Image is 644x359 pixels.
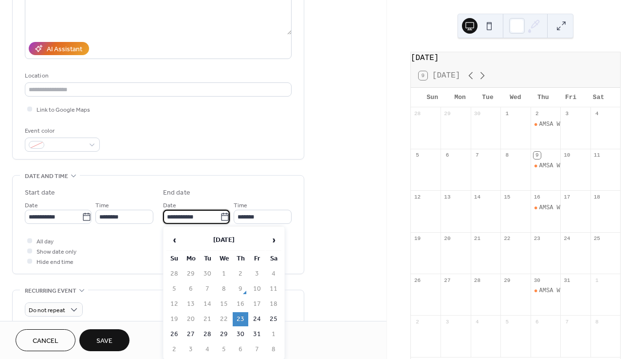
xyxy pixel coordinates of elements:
[474,318,481,325] div: 4
[557,88,585,107] div: Fri
[233,297,248,311] td: 16
[539,120,634,129] div: AMSA Week 1 General Meeting
[534,193,541,200] div: 16
[501,88,529,107] div: Wed
[539,204,634,212] div: AMSA Week 3 General Meeting
[534,318,541,325] div: 6
[216,312,232,326] td: 22
[233,267,248,281] td: 2
[233,312,248,326] td: 23
[200,282,215,296] td: 7
[37,237,54,247] span: All day
[233,252,248,266] th: Th
[531,162,560,170] div: AMSA Week 2 General Meeting
[529,88,557,107] div: Thu
[25,126,98,136] div: Event color
[25,188,55,198] div: Start date
[474,88,502,107] div: Tue
[200,252,215,266] th: Tu
[163,200,176,211] span: Date
[446,88,474,107] div: Mon
[233,342,248,357] td: 6
[96,336,112,346] span: Save
[593,152,601,159] div: 11
[166,327,182,341] td: 26
[166,252,182,266] th: Su
[266,297,281,311] td: 18
[474,193,481,200] div: 14
[183,297,199,311] td: 13
[200,327,215,341] td: 28
[266,267,281,281] td: 4
[414,277,421,284] div: 26
[443,318,451,325] div: 3
[183,342,199,357] td: 3
[183,312,199,326] td: 20
[163,188,190,198] div: End date
[534,277,541,284] div: 30
[593,318,601,325] div: 8
[249,282,265,296] td: 10
[534,110,541,118] div: 2
[503,277,511,284] div: 29
[29,305,65,316] span: Do not repeat
[474,277,481,284] div: 28
[249,312,265,326] td: 24
[563,152,570,159] div: 10
[47,44,82,55] div: AI Assistant
[266,230,281,250] span: ›
[585,88,612,107] div: Sat
[249,252,265,266] th: Fr
[200,267,215,281] td: 30
[443,193,451,200] div: 13
[414,318,421,325] div: 2
[266,252,281,266] th: Sa
[249,342,265,357] td: 7
[37,247,76,257] span: Show date only
[266,312,281,326] td: 25
[79,329,129,351] button: Save
[593,277,601,284] div: 1
[539,162,634,170] div: AMSA Week 2 General Meeting
[443,277,451,284] div: 27
[411,52,620,64] div: [DATE]
[216,267,232,281] td: 1
[503,235,511,242] div: 22
[183,252,199,266] th: Mo
[166,267,182,281] td: 28
[183,327,199,341] td: 27
[534,235,541,242] div: 23
[563,110,570,118] div: 3
[183,230,265,251] th: [DATE]
[16,329,75,351] a: Cancel
[593,235,601,242] div: 25
[474,110,481,118] div: 30
[249,267,265,281] td: 3
[249,297,265,311] td: 17
[443,152,451,159] div: 6
[503,152,511,159] div: 8
[167,230,182,250] span: ‹
[216,297,232,311] td: 15
[216,252,232,266] th: We
[25,71,290,81] div: Location
[474,152,481,159] div: 7
[25,200,38,211] span: Date
[474,235,481,242] div: 21
[593,110,601,118] div: 4
[531,204,560,212] div: AMSA Week 3 General Meeting
[503,193,511,200] div: 15
[534,152,541,159] div: 9
[25,171,68,181] span: Date and time
[33,336,58,346] span: Cancel
[216,342,232,357] td: 5
[414,193,421,200] div: 12
[183,267,199,281] td: 29
[563,193,570,200] div: 17
[233,282,248,296] td: 9
[200,312,215,326] td: 21
[234,200,247,211] span: Time
[37,257,74,267] span: Hide end time
[233,327,248,341] td: 30
[200,297,215,311] td: 14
